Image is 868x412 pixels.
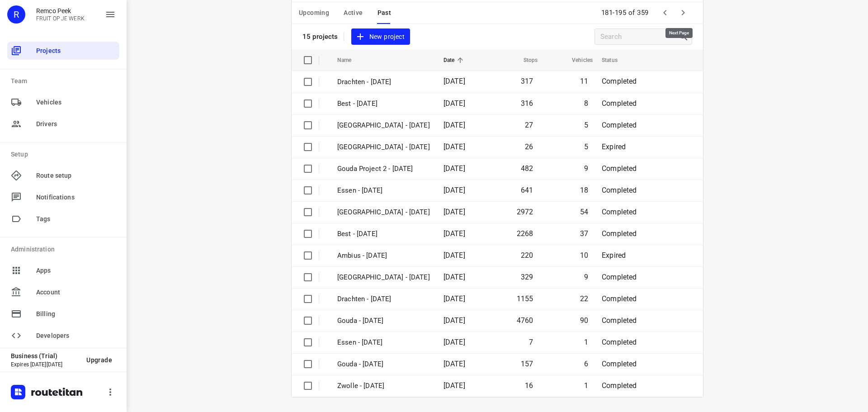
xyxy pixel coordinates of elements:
[36,331,116,341] span: Developers
[584,164,588,173] span: 9
[602,381,637,390] span: Completed
[299,7,329,19] span: Upcoming
[443,381,465,390] span: [DATE]
[36,309,116,319] span: Billing
[344,7,363,19] span: Active
[584,381,588,390] span: 1
[678,31,692,42] div: Search
[337,316,430,326] p: Gouda - Monday
[11,352,79,360] p: Business (Trial)
[580,208,588,216] span: 54
[11,150,119,159] p: Setup
[443,316,465,325] span: [DATE]
[443,142,465,151] span: [DATE]
[602,55,629,66] span: Status
[600,30,678,44] input: Search projects
[7,115,119,133] div: Drivers
[602,164,637,173] span: Completed
[7,327,119,345] div: Developers
[7,261,119,279] div: Apps
[602,273,637,281] span: Completed
[7,93,119,111] div: Vehicles
[11,245,119,254] p: Administration
[7,166,119,185] div: Route setup
[598,3,652,23] span: 181-195 of 359
[337,337,430,348] p: Essen - Friday
[351,28,410,45] button: New project
[602,99,637,108] span: Completed
[36,15,85,22] p: FRUIT OP JE WERK
[517,316,533,325] span: 4760
[7,5,25,24] div: R
[36,193,116,202] span: Notifications
[602,316,637,325] span: Completed
[7,283,119,301] div: Account
[525,142,533,151] span: 26
[521,164,533,173] span: 482
[525,121,533,129] span: 27
[36,288,116,297] span: Account
[517,294,533,303] span: 1155
[357,31,405,43] span: New project
[580,186,588,194] span: 18
[584,360,588,368] span: 6
[521,273,533,281] span: 329
[11,76,119,86] p: Team
[443,338,465,346] span: [DATE]
[443,251,465,260] span: [DATE]
[602,251,626,260] span: Expired
[36,266,116,275] span: Apps
[86,356,112,364] span: Upgrade
[7,188,119,206] div: Notifications
[529,338,533,346] span: 7
[584,121,588,129] span: 5
[7,305,119,323] div: Billing
[584,338,588,346] span: 1
[443,229,465,238] span: [DATE]
[443,360,465,368] span: [DATE]
[36,171,116,180] span: Route setup
[580,229,588,238] span: 37
[443,55,467,66] span: Date
[521,360,533,368] span: 157
[580,77,588,85] span: 11
[36,7,85,14] p: Remco Peek
[517,229,533,238] span: 2268
[443,294,465,303] span: [DATE]
[580,316,588,325] span: 90
[337,99,430,109] p: Best - Tuesday
[521,251,533,260] span: 220
[584,142,588,151] span: 5
[584,99,588,108] span: 8
[517,208,533,216] span: 2972
[521,186,533,194] span: 641
[443,99,465,108] span: [DATE]
[337,55,363,66] span: Name
[602,294,637,303] span: Completed
[337,142,430,152] p: Gemeente Rotterdam - Monday
[337,272,430,283] p: Antwerpen - Monday
[337,120,430,131] p: Antwerpen - Tuesday
[337,251,430,261] p: Ambius - [DATE]
[521,77,533,85] span: 317
[377,7,392,19] span: Past
[602,360,637,368] span: Completed
[79,352,119,368] button: Upgrade
[512,55,538,66] span: Stops
[337,359,430,369] p: Gouda - Friday
[602,77,637,85] span: Completed
[302,33,338,41] p: 15 projects
[602,121,637,129] span: Completed
[36,46,116,56] span: Projects
[36,119,116,129] span: Drivers
[443,77,465,85] span: [DATE]
[580,251,588,260] span: 10
[337,381,430,391] p: Zwolle - Friday
[584,273,588,281] span: 9
[337,185,430,196] p: Essen - [DATE]
[337,207,430,218] p: [GEOGRAPHIC_DATA] - [DATE]
[443,121,465,129] span: [DATE]
[602,186,637,194] span: Completed
[443,186,465,194] span: [DATE]
[602,338,637,346] span: Completed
